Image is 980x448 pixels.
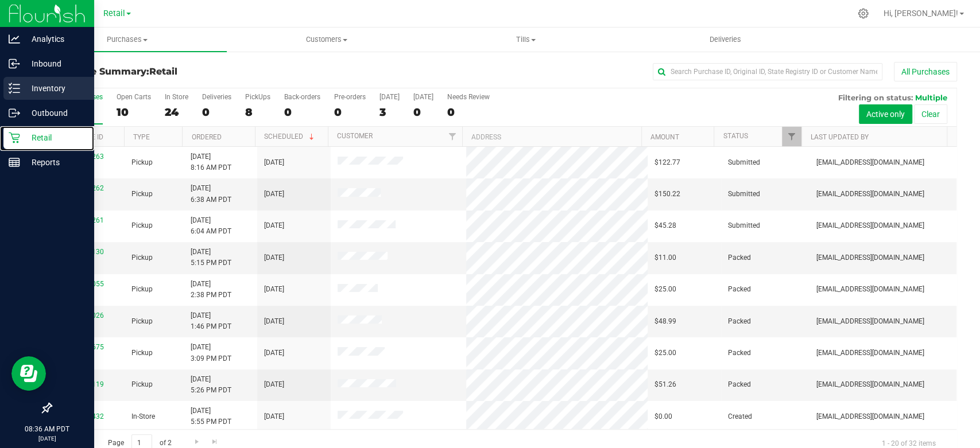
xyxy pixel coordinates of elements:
[131,157,153,168] span: Pickup
[379,93,400,101] div: [DATE]
[653,63,882,80] input: Search Purchase ID, Original ID, State Registry ID or Customer Name...
[191,247,231,268] span: [DATE] 5:15 PM PDT
[191,183,231,205] span: [DATE] 6:38 AM PDT
[654,348,676,359] span: $25.00
[337,132,373,140] a: Customer
[413,93,433,101] div: [DATE]
[191,151,231,173] span: [DATE] 8:16 AM PDT
[264,348,284,359] span: [DATE]
[884,9,958,18] span: Hi, [PERSON_NAME]!
[654,252,676,263] span: $11.00
[117,106,151,119] div: 10
[131,411,155,422] span: In-Store
[264,133,316,141] a: Scheduled
[165,106,188,119] div: 24
[284,93,320,101] div: Back-orders
[191,342,231,364] span: [DATE] 3:09 PM PDT
[117,93,151,101] div: Open Carts
[443,127,462,146] a: Filter
[20,32,89,46] p: Analytics
[5,434,89,443] p: [DATE]
[11,356,46,391] iframe: Resource center
[165,93,188,101] div: In Store
[9,157,20,168] inline-svg: Reports
[816,252,924,263] span: [EMAIL_ADDRESS][DOMAIN_NAME]
[426,28,625,52] a: Tills
[20,131,89,145] p: Retail
[816,379,924,390] span: [EMAIL_ADDRESS][DOMAIN_NAME]
[654,189,680,200] span: $150.22
[227,28,426,52] a: Customers
[654,157,680,168] span: $122.77
[202,93,231,101] div: Deliveries
[192,133,222,141] a: Ordered
[654,411,672,422] span: $0.00
[447,93,490,101] div: Needs Review
[856,8,870,19] div: Manage settings
[723,132,748,140] a: Status
[694,34,757,45] span: Deliveries
[782,127,801,146] a: Filter
[728,411,752,422] span: Created
[816,189,924,200] span: [EMAIL_ADDRESS][DOMAIN_NAME]
[334,106,366,119] div: 0
[131,348,153,359] span: Pickup
[650,133,679,141] a: Amount
[728,284,751,295] span: Packed
[202,106,231,119] div: 0
[264,157,284,168] span: [DATE]
[131,220,153,231] span: Pickup
[816,411,924,422] span: [EMAIL_ADDRESS][DOMAIN_NAME]
[379,106,400,119] div: 3
[9,132,20,143] inline-svg: Retail
[20,81,89,95] p: Inventory
[264,220,284,231] span: [DATE]
[728,220,760,231] span: Submitted
[264,252,284,263] span: [DATE]
[133,133,150,141] a: Type
[191,215,231,237] span: [DATE] 6:04 AM PDT
[51,67,353,77] h3: Purchase Summary:
[728,252,751,263] span: Packed
[20,57,89,71] p: Inbound
[264,316,284,327] span: [DATE]
[20,155,89,169] p: Reports
[838,93,913,102] span: Filtering on status:
[447,106,490,119] div: 0
[103,9,125,18] span: Retail
[427,34,625,45] span: Tills
[9,107,20,119] inline-svg: Outbound
[131,284,153,295] span: Pickup
[811,133,869,141] a: Last Updated By
[728,348,751,359] span: Packed
[816,284,924,295] span: [EMAIL_ADDRESS][DOMAIN_NAME]
[914,104,947,124] button: Clear
[28,28,227,52] a: Purchases
[28,34,227,45] span: Purchases
[191,279,231,301] span: [DATE] 2:38 PM PDT
[284,106,320,119] div: 0
[413,106,433,119] div: 0
[264,379,284,390] span: [DATE]
[816,316,924,327] span: [EMAIL_ADDRESS][DOMAIN_NAME]
[131,189,153,200] span: Pickup
[131,379,153,390] span: Pickup
[728,379,751,390] span: Packed
[462,127,641,147] th: Address
[859,104,912,124] button: Active only
[728,189,760,200] span: Submitted
[191,406,231,427] span: [DATE] 5:55 PM PDT
[131,252,153,263] span: Pickup
[227,34,425,45] span: Customers
[334,93,366,101] div: Pre-orders
[191,310,231,332] span: [DATE] 1:46 PM PDT
[9,83,20,94] inline-svg: Inventory
[816,220,924,231] span: [EMAIL_ADDRESS][DOMAIN_NAME]
[149,66,177,77] span: Retail
[816,348,924,359] span: [EMAIL_ADDRESS][DOMAIN_NAME]
[131,316,153,327] span: Pickup
[728,316,751,327] span: Packed
[264,189,284,200] span: [DATE]
[9,58,20,69] inline-svg: Inbound
[264,411,284,422] span: [DATE]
